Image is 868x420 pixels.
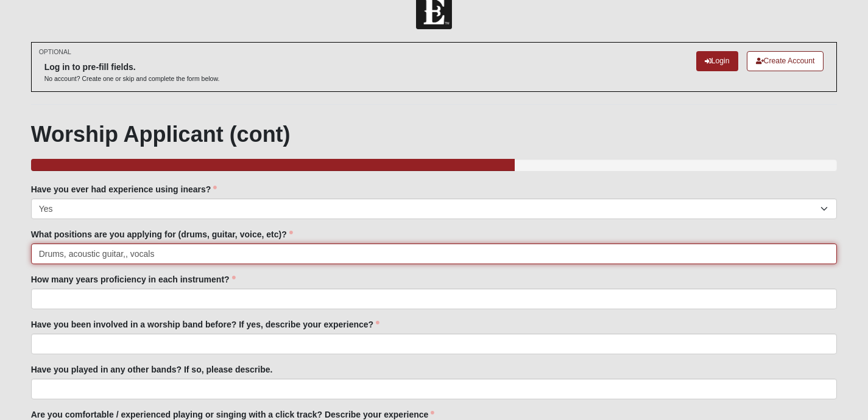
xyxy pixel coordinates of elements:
[696,51,738,71] a: Login
[44,62,220,72] h6: Log in to pre-fill fields.
[31,363,273,376] label: Have you played in any other bands? If so, please describe.
[31,121,838,147] h1: Worship Applicant (cont)
[39,47,71,57] small: OPTIONAL
[31,228,293,240] label: What positions are you applying for (drums, guitar, voice, etc)?
[44,74,220,83] p: No account? Create one or skip and complete the form below.
[31,318,380,331] label: Have you been involved in a worship band before? If yes, describe your experience?
[747,51,824,71] a: Create Account
[31,183,217,195] label: Have you ever had experience using inears?
[31,273,236,285] label: How many years proficiency in each instrument?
